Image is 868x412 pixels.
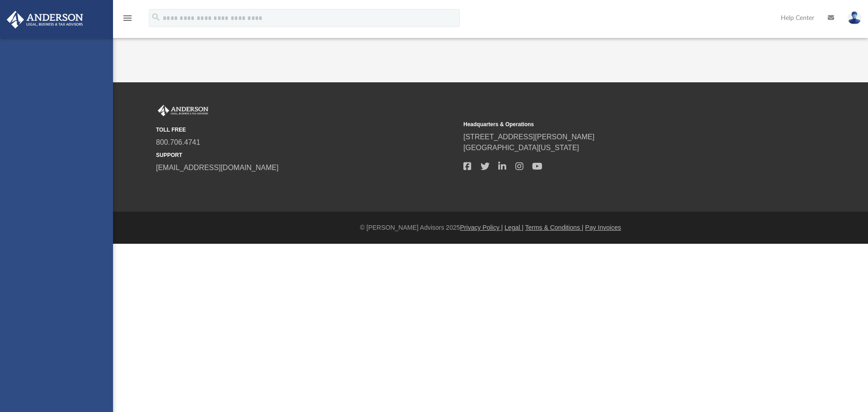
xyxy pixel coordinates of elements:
div: © [PERSON_NAME] Advisors 2025 [113,223,868,232]
img: Anderson Advisors Platinum Portal [4,11,86,28]
small: TOLL FREE [156,126,457,134]
i: search [151,12,161,22]
a: Privacy Policy | [460,224,503,231]
img: Anderson Advisors Platinum Portal [156,105,210,117]
a: [EMAIL_ADDRESS][DOMAIN_NAME] [156,164,278,171]
a: Legal | [505,224,524,231]
small: SUPPORT [156,151,457,159]
a: 800.706.4741 [156,138,200,146]
a: Terms & Conditions | [525,224,584,231]
img: User Pic [848,11,861,24]
small: Headquarters & Operations [463,120,764,128]
a: Pay Invoices [585,224,621,231]
a: [GEOGRAPHIC_DATA][US_STATE] [463,144,579,152]
i: menu [122,13,133,24]
a: [STREET_ADDRESS][PERSON_NAME] [463,133,594,141]
a: menu [122,17,133,24]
